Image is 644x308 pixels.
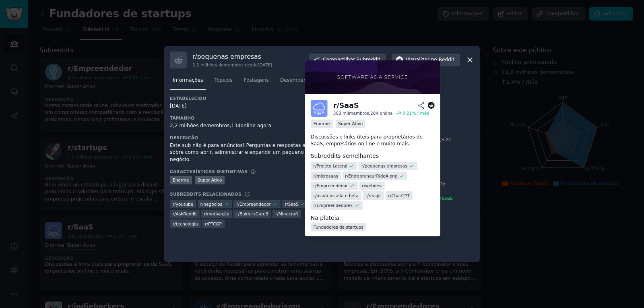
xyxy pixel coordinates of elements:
tspan: Size [441,136,451,142]
font: Empreendedores [317,203,353,208]
font: Empreendedor [239,202,271,207]
font: reagir [369,193,381,198]
font: ChatGPT [391,193,409,198]
font: r/ [361,163,365,168]
font: r/ [173,211,176,216]
font: r/ [314,163,317,168]
font: Descrição [170,135,198,140]
font: Informações [173,77,203,83]
font: r/ [173,202,176,207]
font: Discussões e links úteis para proprietários de SaaS, empresários on-line e muito mais. [311,134,423,147]
a: Postagens [241,74,272,91]
font: membros desde [224,62,258,67]
a: Fundadores de startups [311,223,366,231]
a: Desempenho [277,74,316,91]
font: membros, [349,111,370,116]
font: pequenas empresas [197,53,261,60]
font: Enorme [314,121,330,126]
font: pequenas empresas [365,163,407,168]
font: 388 mil [333,111,349,116]
font: usuários alfa e beta [317,193,359,198]
font: [DATE] [258,62,272,67]
font: [DATE] [170,103,186,109]
font: Desempenho [280,77,313,83]
button: CompartilharSubreddit [309,54,386,66]
font: microsaas [317,174,338,178]
font: Na plateia [311,215,339,221]
font: Subreddits semelhantes [311,153,379,159]
font: r/ [173,221,176,226]
font: r/ [236,202,239,207]
font: youtube [176,202,193,207]
font: Características distintivas [170,169,248,174]
font: BaldursGate3 [239,211,268,216]
font: PTCGP [208,221,222,226]
font: 2,2 milhões de [170,123,206,128]
font: r/ [388,193,391,198]
font: r/ [314,203,317,208]
font: r/ [192,53,197,60]
font: Fundadores de startups [314,224,363,229]
font: SaaS [288,202,299,207]
font: no Reddit [431,57,454,62]
font: SaaS [339,101,359,110]
font: 2,2 milhões de [192,62,224,67]
font: Minecraft [279,211,298,216]
font: r/ [200,202,204,207]
tspan: Activity [427,181,446,186]
font: Visualizar [406,57,429,62]
font: r/ [314,183,317,188]
a: Tópicos [212,74,235,91]
font: Este sub não é para anúncios! Perguntas e respostas apenas sobre como abrir, administrar e expand... [170,143,320,162]
font: tecnologia [176,221,198,226]
font: r/ [204,211,207,216]
font: Empreendedor [317,183,348,188]
font: online agora [241,123,272,128]
font: Compartilhar [323,57,355,62]
font: AskReddit [176,211,197,216]
font: negócios [203,202,222,207]
font: % / mês [412,111,429,116]
font: Subreddits relacionados [170,192,242,196]
font: Subreddit [357,57,380,62]
font: Projeto Lateral [317,163,347,168]
font: 8,21 [402,111,412,116]
font: Super Ativo [338,121,363,126]
font: Enorme [173,178,189,182]
font: Tamanho [170,116,194,120]
font: motivação [207,211,229,216]
button: Visualizarno Reddit [392,54,460,66]
font: r/ [345,174,348,178]
font: r/ [333,101,339,110]
font: Tópicos [215,77,233,83]
font: r/ [275,211,279,216]
img: SaaS [311,100,328,117]
font: Estabelecido [170,96,206,101]
font: r/ [314,174,317,178]
font: r/ [314,193,317,198]
font: webdev [365,183,382,188]
font: r/ [365,193,369,198]
font: 204 online [370,111,392,116]
font: membros, [206,123,231,128]
font: Super Ativo [198,178,222,182]
font: Postagens [244,77,269,83]
font: 134 [231,123,240,128]
a: Informações [170,74,206,91]
font: r/ [205,221,208,226]
font: r/ [236,211,239,216]
font: EntrepreneurRideAlong [348,174,397,178]
font: r/ [285,202,288,207]
font: r/ [362,183,365,188]
img: Empresas de Software como Serviço — O Futuro dos Negócios de Tecnologia [305,60,440,94]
